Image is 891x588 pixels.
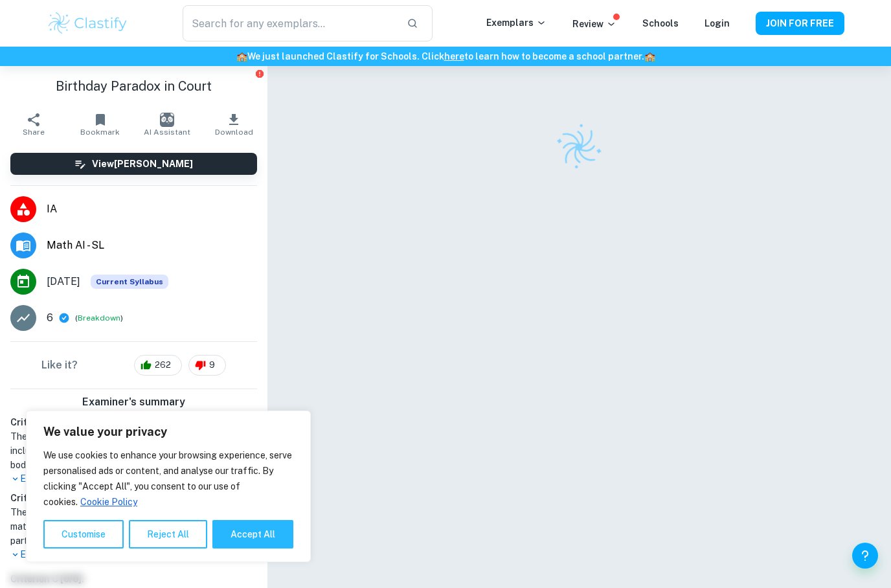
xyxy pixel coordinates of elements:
span: 9 [202,359,222,372]
a: Cookie Policy [80,496,138,508]
div: We value your privacy [26,411,311,562]
h6: Examiner's summary [5,394,262,410]
a: Schools [642,18,679,28]
h6: Like it? [41,357,78,373]
button: Download [201,106,267,142]
span: 🏫 [644,51,655,62]
span: IA [47,201,257,217]
p: 6 [47,310,53,326]
p: We value your privacy [43,424,293,440]
div: 9 [188,355,226,376]
span: ( ) [75,312,123,324]
button: Report issue [255,69,265,78]
button: View[PERSON_NAME] [10,153,257,175]
img: Clastify logo [548,115,611,179]
a: Login [705,18,730,28]
h1: The student demonstrates a consistent and correct use of mathematical notation, symbols, and term... [10,505,257,548]
p: Expand [10,548,257,561]
h1: Birthday Paradox in Court [10,76,257,96]
div: 262 [134,355,182,376]
button: AI Assistant [133,106,200,142]
button: Bookmark [67,106,133,142]
span: AI Assistant [144,128,190,137]
button: JOIN FOR FREE [756,12,844,35]
span: 🏫 [236,51,247,62]
img: AI Assistant [160,113,174,127]
button: Customise [43,520,124,548]
input: Search for any exemplars... [183,5,396,41]
button: Reject All [129,520,207,548]
div: This exemplar is based on the current syllabus. Feel free to refer to it for inspiration/ideas wh... [91,275,168,289]
span: 262 [148,359,178,372]
span: Download [215,128,253,137]
p: We use cookies to enhance your browsing experience, serve personalised ads or content, and analys... [43,447,293,510]
span: Bookmark [80,128,120,137]
h6: Criterion B [ 3 / 4 ]: [10,491,257,505]
a: here [444,51,464,62]
button: Breakdown [78,312,120,324]
p: Exemplars [486,16,547,30]
button: Help and Feedback [852,543,878,569]
span: Math AI - SL [47,238,257,253]
h6: We just launched Clastify for Schools. Click to learn how to become a school partner. [3,49,888,63]
img: Clastify logo [47,10,129,36]
h6: Criterion A [ 3 / 4 ]: [10,415,257,429]
p: Review [572,17,616,31]
p: Expand [10,472,257,486]
span: Current Syllabus [91,275,168,289]
h6: View[PERSON_NAME] [92,157,193,171]
h1: The student divides the work correctly into sections, including introduction, body, and conclusio... [10,429,257,472]
span: [DATE] [47,274,80,289]
button: Accept All [212,520,293,548]
span: Share [23,128,45,137]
